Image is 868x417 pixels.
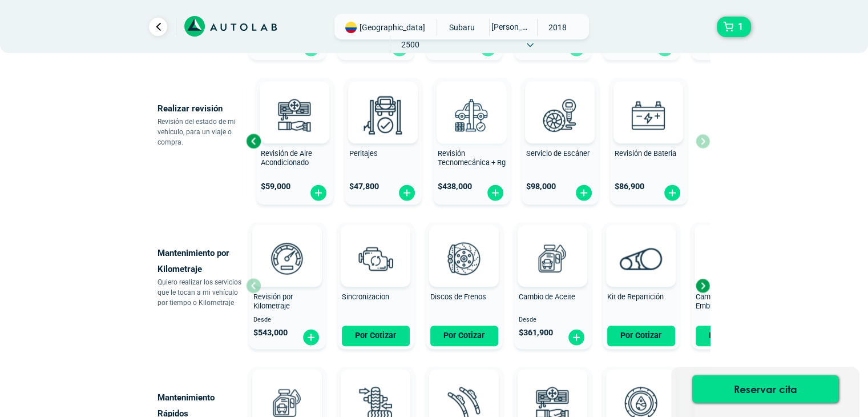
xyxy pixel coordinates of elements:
button: Cambio de Kit de Embrague Por Cotizar [691,222,768,349]
span: 2018 [538,19,578,36]
span: [PERSON_NAME] [490,19,530,35]
img: fi_plus-circle2.svg [575,184,593,202]
img: AD0BCuuxAAAAAElFTkSuQmCC [454,84,488,118]
img: fi_plus-circle2.svg [663,184,681,202]
img: revision_tecno_mecanica-v3.svg [446,90,496,140]
div: Next slide [694,277,711,294]
span: Revisión por Kilometraje [253,292,293,311]
button: 1 [717,17,751,37]
button: Sincronizacion Por Cotizar [337,222,414,349]
button: Revisión Tecnomecánica + Rg $438,000 [433,78,510,205]
img: peritaje-v3.svg [358,90,408,140]
button: Servicio de Escáner $98,000 [522,78,599,205]
span: SUBARU [442,19,482,36]
span: Desde [253,316,321,324]
span: [GEOGRAPHIC_DATA] [360,22,425,33]
button: Por Cotizar [430,326,498,346]
span: $ 86,900 [615,182,644,191]
span: $ 59,000 [261,182,290,191]
img: fi_plus-circle2.svg [486,184,504,202]
p: Revisión del estado de mi vehículo, para un viaje o compra. [158,117,246,147]
button: Discos de Frenos Por Cotizar [426,222,503,349]
img: frenos2-v3.svg [439,233,489,283]
img: kit_de_embrague-v3.svg [704,233,754,283]
img: fi_plus-circle2.svg [302,328,320,346]
img: AD0BCuuxAAAAAElFTkSuQmCC [270,372,304,406]
span: Revisión Tecnomecánica + Rg [438,149,506,167]
button: Cambio de Aceite Desde $361,900 [514,222,591,349]
button: Reservar cita [692,375,838,403]
span: Desde [519,316,587,324]
button: Por Cotizar [607,326,675,346]
span: 2500 [390,36,431,53]
span: Sincronizacion [342,292,389,301]
img: AD0BCuuxAAAAAElFTkSuQmCC [366,84,400,118]
img: AD0BCuuxAAAAAElFTkSuQmCC [447,227,481,262]
img: cambio_bateria-v3.svg [623,90,673,140]
img: AD0BCuuxAAAAAElFTkSuQmCC [277,84,312,118]
span: 1 [735,17,746,37]
img: cambio_de_aceite-v3.svg [527,233,578,283]
button: Revisión de Aire Acondicionado $59,000 [256,78,333,205]
img: AD0BCuuxAAAAAElFTkSuQmCC [631,84,665,118]
img: AD0BCuuxAAAAAElFTkSuQmCC [543,84,577,118]
span: $ 438,000 [438,182,472,191]
span: $ 98,000 [526,182,556,191]
span: Peritajes [349,149,378,158]
p: Quiero realizar los servicios que le tocan a mi vehículo por tiempo o Kilometraje [158,277,246,308]
img: AD0BCuuxAAAAAElFTkSuQmCC [358,227,393,262]
img: AD0BCuuxAAAAAElFTkSuQmCC [535,227,570,262]
span: Cambio de Aceite [519,292,575,301]
span: Discos de Frenos [430,292,486,301]
button: Por Cotizar [342,326,410,346]
img: revision_por_kilometraje-v3.svg [262,233,312,283]
img: fi_plus-circle2.svg [398,184,416,202]
span: Servicio de Escáner [526,149,590,158]
img: fi_plus-circle2.svg [567,328,586,346]
img: AD0BCuuxAAAAAElFTkSuQmCC [447,372,481,406]
span: Revisión de Batería [615,149,676,158]
p: Realizar revisión [158,101,246,117]
img: aire_acondicionado-v3.svg [269,90,320,140]
img: Flag of COLOMBIA [345,22,357,33]
span: Revisión de Aire Acondicionado [261,149,312,167]
button: Por Cotizar [696,326,764,346]
img: sincronizacion-v3.svg [350,233,401,283]
img: AD0BCuuxAAAAAElFTkSuQmCC [624,372,658,406]
span: $ 47,800 [349,182,379,191]
div: Previous slide [245,133,262,150]
img: AD0BCuuxAAAAAElFTkSuQmCC [358,372,393,406]
img: AD0BCuuxAAAAAElFTkSuQmCC [535,372,570,406]
button: Revisión de Batería $86,900 [610,78,687,205]
button: Kit de Repartición Por Cotizar [603,222,680,349]
button: Revisión por Kilometraje Desde $543,000 [249,222,326,349]
img: escaner-v3.svg [535,90,585,140]
img: fi_plus-circle2.svg [309,184,328,202]
p: Mantenimiento por Kilometraje [158,245,246,277]
img: AD0BCuuxAAAAAElFTkSuQmCC [624,227,658,262]
button: Peritajes $47,800 [345,78,422,205]
span: $ 361,900 [519,328,553,338]
span: $ 543,000 [253,328,288,338]
img: correa_de_reparticion-v3.svg [620,247,663,270]
span: Cambio de Kit de Embrague [696,292,750,311]
span: Kit de Repartición [607,292,664,301]
img: AD0BCuuxAAAAAElFTkSuQmCC [270,227,304,262]
a: Ir al paso anterior [149,18,167,36]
